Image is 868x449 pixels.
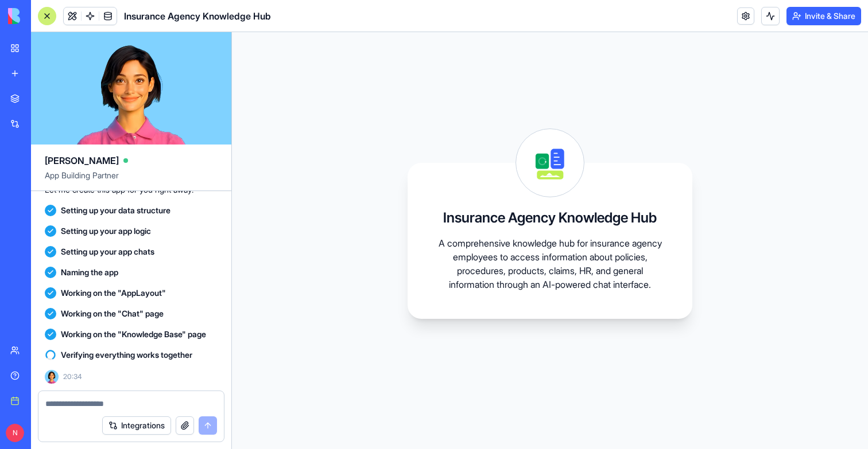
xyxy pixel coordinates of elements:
[435,236,665,291] p: A comprehensive knowledge hub for insurance agency employees to access information about policies...
[8,8,79,24] img: logo
[61,246,154,257] span: Setting up your app chats
[45,170,218,190] span: App Building Partner
[124,9,271,23] span: Insurance Agency Knowledge Hub
[61,349,192,361] span: Verifying everything works together
[45,154,119,167] span: [PERSON_NAME]
[61,225,151,237] span: Setting up your app logic
[6,424,24,442] span: N
[786,7,861,25] button: Invite & Share
[45,370,59,384] img: Ella_00000_wcx2te.png
[102,416,171,435] button: Integrations
[61,308,164,319] span: Working on the "Chat" page
[61,267,118,278] span: Naming the app
[61,205,170,216] span: Setting up your data structure
[61,329,206,340] span: Working on the "Knowledge Base" page
[443,209,657,227] h3: Insurance Agency Knowledge Hub
[63,372,82,381] span: 20:34
[61,287,166,299] span: Working on the "AppLayout"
